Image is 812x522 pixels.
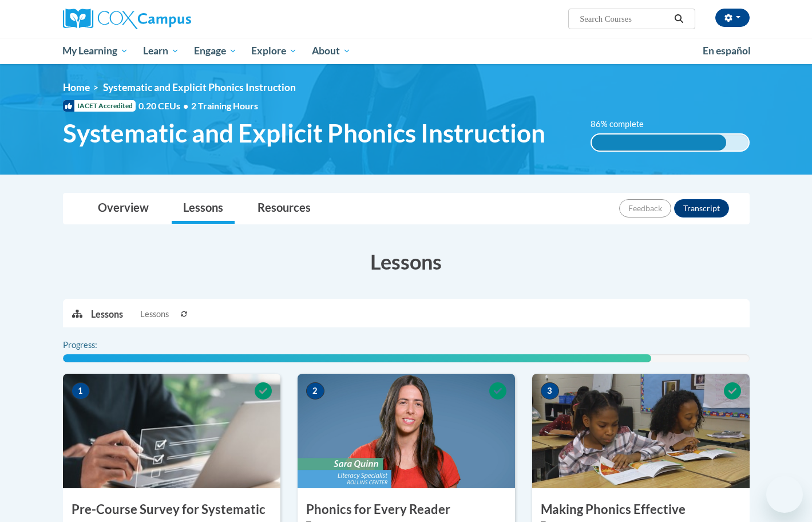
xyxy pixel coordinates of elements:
img: Course Image [298,374,515,488]
a: Resources [246,193,322,224]
span: • [183,100,188,111]
a: My Learning [56,38,136,64]
a: Explore [244,38,304,64]
label: 86% complete [591,118,656,130]
input: Search Courses [579,12,670,26]
div: Main menu [46,38,767,64]
a: Home [63,81,90,93]
span: Engage [194,44,237,58]
span: 3 [541,382,559,400]
span: 2 [306,382,324,400]
button: Transcript [674,199,729,217]
a: Cox Campus [63,9,280,29]
a: Learn [136,38,187,64]
span: IACET Accredited [63,100,136,112]
a: Overview [86,193,160,224]
a: En español [695,39,758,63]
span: Lessons [140,308,169,321]
a: Engage [187,38,244,64]
a: Lessons [172,193,235,224]
button: Search [670,12,687,26]
span: En español [703,45,751,57]
span: 0.20 CEUs [138,100,191,112]
img: Course Image [532,374,750,488]
img: Cox Campus [63,9,191,29]
button: Account Settings [715,9,750,27]
h3: Making Phonics Effective [532,501,750,519]
span: Systematic and Explicit Phonics Instruction [63,118,545,148]
iframe: Button to launch messaging window [766,476,803,513]
span: Learn [143,44,179,58]
h3: Lessons [63,247,750,276]
span: My Learning [62,44,128,58]
img: Course Image [63,374,280,488]
span: Explore [251,44,297,58]
p: Lessons [91,308,123,321]
h3: Phonics for Every Reader [298,501,515,519]
span: Systematic and Explicit Phonics Instruction [103,81,296,93]
span: 1 [72,382,90,400]
a: About [304,38,358,64]
span: About [312,44,351,58]
button: Feedback [619,199,671,217]
span: 2 Training Hours [191,100,258,111]
label: Progress: [63,339,129,351]
div: 86% complete [592,135,726,151]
